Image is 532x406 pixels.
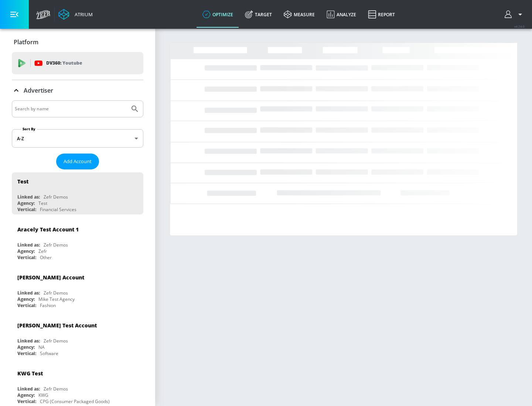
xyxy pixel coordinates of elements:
div: Other [40,254,52,261]
div: Agency: [17,248,35,254]
div: Agency: [17,200,35,206]
div: [PERSON_NAME] Test Account [17,322,97,329]
div: [PERSON_NAME] AccountLinked as:Zefr DemosAgency:Mike Test AgencyVertical:Fashion [12,268,143,310]
div: TestLinked as:Zefr DemosAgency:TestVertical:Financial Services [12,172,143,214]
div: [PERSON_NAME] Test AccountLinked as:Zefr DemosAgency:NAVertical:Software [12,316,143,358]
div: Zefr Demos [44,338,68,344]
a: measure [278,1,321,28]
div: Platform [12,32,143,52]
div: Linked as: [17,290,40,296]
div: Advertiser [12,80,143,101]
a: Atrium [58,9,93,20]
a: Analyze [321,1,362,28]
div: Zefr [38,248,47,254]
p: Advertiser [24,86,53,94]
label: Sort By [21,127,37,131]
div: Linked as: [17,194,40,200]
div: Vertical: [17,254,36,261]
p: DV360: [46,59,82,67]
div: Zefr Demos [44,290,68,296]
div: Fashion [40,302,56,309]
div: Aracely Test Account 1 [17,226,79,233]
div: Agency: [17,392,35,398]
div: Test [17,178,28,185]
p: Youtube [62,59,82,67]
div: Linked as: [17,386,40,392]
div: DV360: Youtube [12,52,143,74]
div: Software [40,350,58,357]
span: v 4.24.0 [514,24,525,28]
div: KWG Test [17,370,43,377]
input: Search by name [15,104,127,114]
div: Mike Test Agency [38,296,75,302]
div: [PERSON_NAME] Account [17,274,84,281]
div: Vertical: [17,350,36,357]
div: Aracely Test Account 1Linked as:Zefr DemosAgency:ZefrVertical:Other [12,220,143,262]
button: Add Account [56,154,99,169]
div: Linked as: [17,338,40,344]
div: Atrium [72,11,93,18]
div: Zefr Demos [44,386,68,392]
div: Zefr Demos [44,242,68,248]
div: Agency: [17,344,35,350]
div: Agency: [17,296,35,302]
a: Report [362,1,401,28]
div: Vertical: [17,398,36,405]
div: CPG (Consumer Packaged Goods) [40,398,110,405]
div: Financial Services [40,206,76,213]
div: Zefr Demos [44,194,68,200]
span: Add Account [64,157,92,166]
div: Vertical: [17,302,36,309]
div: NA [38,344,45,350]
a: Target [239,1,278,28]
div: KWG [38,392,48,398]
div: Test [38,200,47,206]
div: Linked as: [17,242,40,248]
a: optimize [197,1,239,28]
p: Platform [14,38,38,46]
div: A-Z [12,129,143,148]
div: Vertical: [17,206,36,213]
